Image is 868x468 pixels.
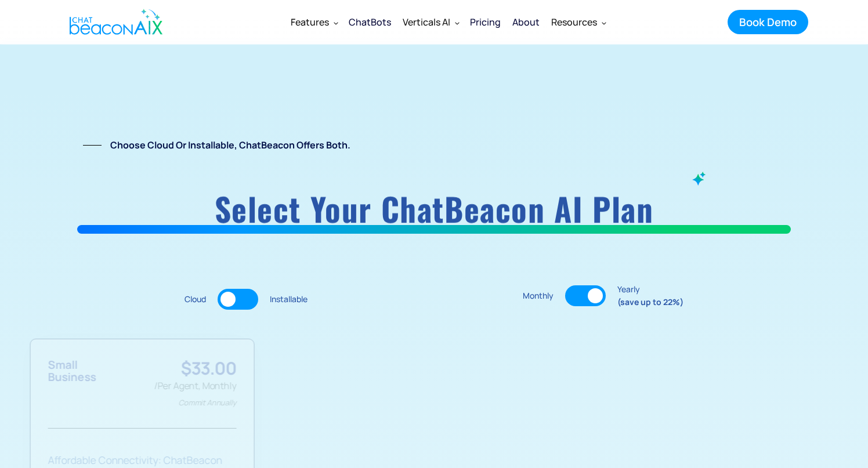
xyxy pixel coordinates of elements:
a: home [60,2,169,42]
div: Installable [270,293,308,306]
div: $33.00 [154,359,236,378]
strong: Choose Cloud or Installable, ChatBeacon offers both. [110,139,350,151]
div: Features [285,8,343,36]
img: Dropdown [455,20,460,25]
div: Small Business [48,359,96,383]
div: ChatBots [349,14,391,30]
div: /Per Agent, Monthly [154,378,236,411]
a: ChatBots [343,7,397,37]
em: Commit Annually [179,397,237,408]
h1: Select your ChatBeacon AI plan [77,193,791,224]
a: Pricing [464,8,507,36]
div: Book Demo [739,14,797,30]
div: Monthly [523,289,554,302]
div: Verticals AI [397,8,464,36]
div: Verticals AI [403,14,450,30]
div: Yearly [617,283,683,308]
div: About [512,14,540,30]
img: ChatBeacon AI [691,170,707,187]
a: Book Demo [728,10,808,34]
div: Cloud [185,293,206,306]
div: Resources [551,14,597,30]
div: Features [291,14,329,30]
img: Dropdown [334,20,338,25]
strong: (save up to 22%) [617,296,683,307]
div: Resources [545,8,611,36]
img: Dropdown [602,20,606,25]
div: Pricing [470,14,501,30]
a: About [507,7,545,37]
